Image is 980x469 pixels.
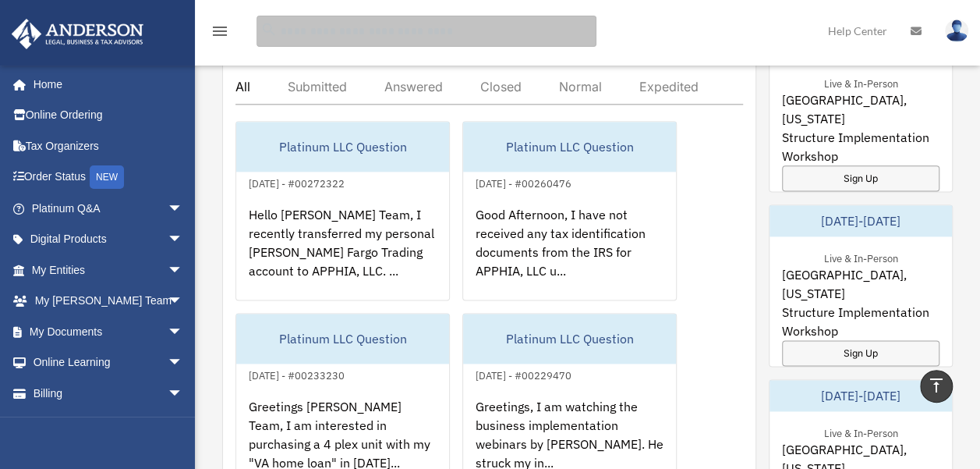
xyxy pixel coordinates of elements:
[639,79,699,94] div: Expedited
[11,69,199,100] a: Home
[480,79,522,94] div: Closed
[927,376,946,395] i: vertical_align_top
[11,100,207,131] a: Online Ordering
[812,424,911,440] div: Live & In-Person
[463,122,676,172] div: Platinum LLC Question
[235,79,250,94] div: All
[812,74,911,91] div: Live & In-Person
[168,254,199,286] span: arrow_drop_down
[11,193,207,224] a: Platinum Q&Aarrow_drop_down
[384,79,443,94] div: Answered
[462,121,677,300] a: Platinum LLC Question[DATE] - #00260476Good Afternoon, I have not received any tax identification...
[236,193,449,314] div: Hello [PERSON_NAME] Team, I recently transferred my personal [PERSON_NAME] Fargo Trading account ...
[11,224,207,255] a: Digital Productsarrow_drop_down
[559,79,602,94] div: Normal
[211,27,229,41] a: menu
[782,91,939,128] span: [GEOGRAPHIC_DATA], [US_STATE]
[236,174,357,190] div: [DATE] - #00272322
[11,347,207,378] a: Online Learningarrow_drop_down
[463,366,584,382] div: [DATE] - #00229470
[769,205,952,236] div: [DATE]-[DATE]
[168,193,199,225] span: arrow_drop_down
[288,79,347,94] div: Submitted
[782,165,939,191] a: Sign Up
[11,254,207,286] a: My Entitiesarrow_drop_down
[812,249,911,265] div: Live & In-Person
[168,316,199,348] span: arrow_drop_down
[236,122,449,172] div: Platinum LLC Question
[235,121,450,300] a: Platinum LLC Question[DATE] - #00272322Hello [PERSON_NAME] Team, I recently transferred my person...
[11,286,207,317] a: My [PERSON_NAME] Teamarrow_drop_down
[463,314,676,364] div: Platinum LLC Question
[782,340,939,366] a: Sign Up
[11,378,207,409] a: Billingarrow_drop_down
[769,380,952,411] div: [DATE]-[DATE]
[168,224,199,256] span: arrow_drop_down
[168,347,199,379] span: arrow_drop_down
[90,165,124,189] div: NEW
[920,370,953,403] a: vertical_align_top
[782,303,939,340] span: Structure Implementation Workshop
[168,378,199,410] span: arrow_drop_down
[463,174,584,190] div: [DATE] - #00260476
[11,409,207,440] a: Events Calendar
[236,366,357,382] div: [DATE] - #00233230
[211,22,229,41] i: menu
[782,128,939,165] span: Structure Implementation Workshop
[236,314,449,364] div: Platinum LLC Question
[7,19,148,49] img: Anderson Advisors Platinum Portal
[11,316,207,347] a: My Documentsarrow_drop_down
[168,286,199,318] span: arrow_drop_down
[260,21,278,38] i: search
[945,20,968,42] img: User Pic
[11,130,207,162] a: Tax Organizers
[463,193,676,314] div: Good Afternoon, I have not received any tax identification documents from the IRS for APPHIA, LLC...
[11,162,207,194] a: Order StatusNEW
[782,265,939,303] span: [GEOGRAPHIC_DATA], [US_STATE]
